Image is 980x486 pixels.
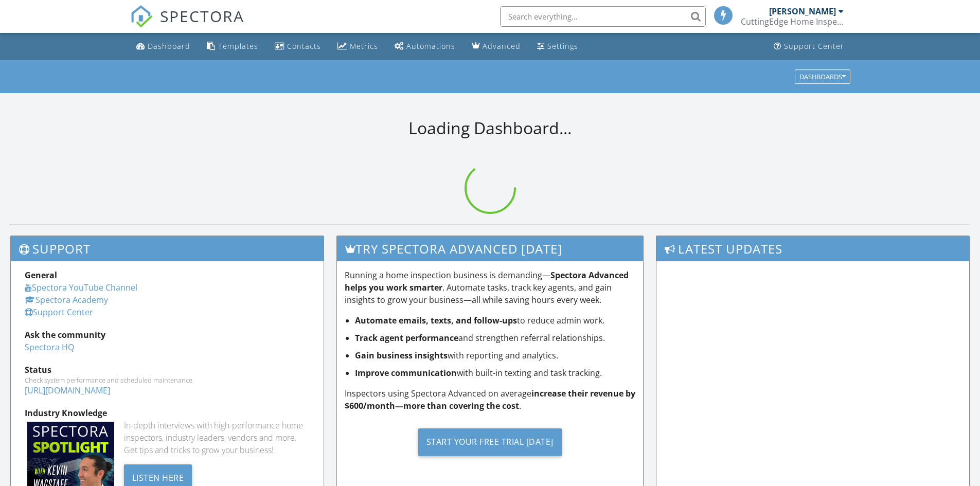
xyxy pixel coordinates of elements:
[25,269,57,281] strong: General
[25,329,310,341] div: Ask the community
[345,387,636,412] p: Inspectors using Spectora Advanced on average .
[148,41,190,51] div: Dashboard
[355,314,636,327] li: to reduce admin work.
[11,236,324,261] h3: Support
[25,307,93,318] a: Support Center
[203,37,262,56] a: Templates
[345,269,636,306] p: Running a home inspection business is demanding— . Automate tasks, track key agents, and gain ins...
[355,349,636,362] li: with reporting and analytics.
[124,419,310,456] div: In-depth interviews with high-performance home inspectors, industry leaders, vendors and more. Ge...
[795,69,850,84] button: Dashboards
[345,420,636,464] a: Start Your Free Trial [DATE]
[784,41,844,51] div: Support Center
[468,37,525,56] a: Advanced
[25,294,108,305] a: Spectora Academy
[483,41,521,51] div: Advanced
[218,41,258,51] div: Templates
[406,41,455,51] div: Automations
[25,364,310,376] div: Status
[355,350,448,361] strong: Gain business insights
[25,407,310,419] div: Industry Knowledge
[355,367,636,379] li: with built-in texting and task tracking.
[25,376,310,384] div: Check system performance and scheduled maintenance.
[25,282,137,293] a: Spectora YouTube Channel
[355,332,458,344] strong: Track agent performance
[418,428,562,456] div: Start Your Free Trial [DATE]
[533,37,582,56] a: Settings
[345,269,629,293] strong: Spectora Advanced helps you work smarter
[287,41,321,51] div: Contacts
[390,37,459,56] a: Automations (Basic)
[355,332,636,344] li: and strengthen referral relationships.
[160,5,244,27] span: SPECTORA
[355,315,517,326] strong: Automate emails, texts, and follow-ups
[770,37,848,56] a: Support Center
[25,341,74,353] a: Spectora HQ
[350,41,378,51] div: Metrics
[500,6,706,27] input: Search everything...
[741,16,844,27] div: CuttingEdge Home Inspections
[25,385,110,396] a: [URL][DOMAIN_NAME]
[124,472,192,483] a: Listen Here
[130,5,153,28] img: The Best Home Inspection Software - Spectora
[769,6,836,16] div: [PERSON_NAME]
[132,37,194,56] a: Dashboard
[345,388,635,411] strong: increase their revenue by $600/month—more than covering the cost
[337,236,644,261] h3: Try spectora advanced [DATE]
[130,14,244,35] a: SPECTORA
[271,37,325,56] a: Contacts
[355,367,457,379] strong: Improve communication
[799,73,846,80] div: Dashboards
[656,236,969,261] h3: Latest Updates
[547,41,578,51] div: Settings
[333,37,382,56] a: Metrics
